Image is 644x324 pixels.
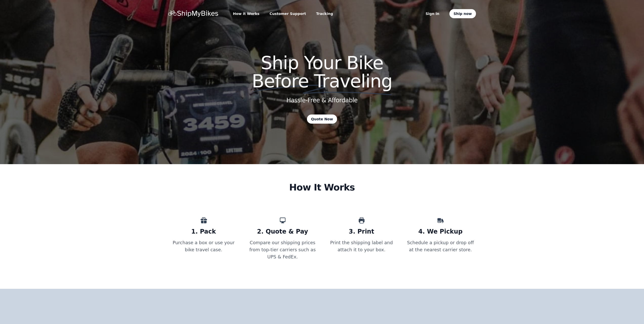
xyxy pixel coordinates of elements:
p: Compare our shipping prices from top-tier carriers such as UPS & FedEx. [247,239,318,260]
h2: Hassle-Free & Affordable [286,96,358,104]
p: Purchase a box or use your bike travel case. [168,239,239,260]
a: Quote Now [307,115,337,124]
h2: How It Works [237,182,407,193]
a: Tracking [314,10,335,17]
h3: 4. We Pickup [405,224,476,235]
span: Before Traveling [252,70,392,92]
h3: 3. Print [326,224,397,235]
a: How it Works [231,10,262,17]
a: Home [168,10,219,17]
p: Schedule a pickup or drop off at the nearest carrier store. [405,239,476,260]
h3: 2. Quote & Pay [247,224,318,235]
a: Sign in [424,10,442,17]
iframe: chat widget [623,304,639,319]
h3: 1. Pack [168,224,239,235]
a: Customer Support [267,10,308,17]
h1: Ship Your Bike [209,54,435,90]
p: Print the shipping label and attach it to your box. [326,239,397,260]
a: Ship now [449,9,476,18]
span: Ship now [453,11,472,16]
